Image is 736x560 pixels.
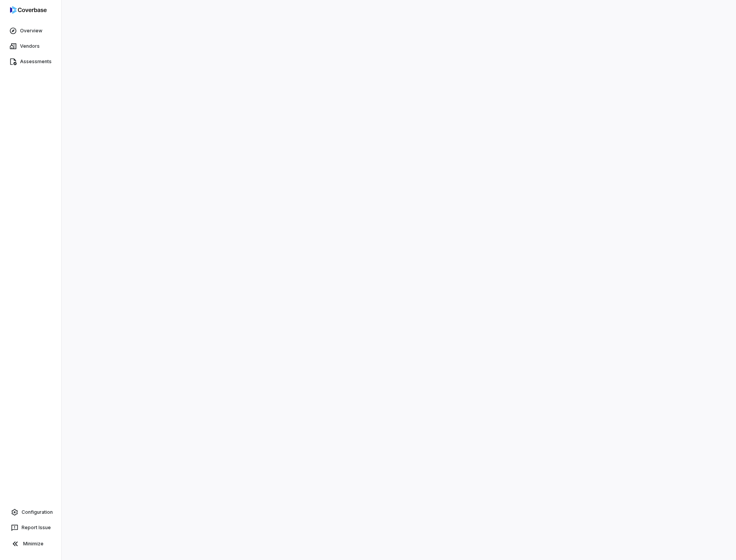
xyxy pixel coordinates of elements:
a: Assessments [2,55,60,69]
img: logo-D7KZi-bG.svg [10,6,47,14]
a: Overview [2,24,60,38]
button: Report Issue [3,521,58,535]
button: Minimize [3,536,58,552]
a: Configuration [3,505,58,519]
a: Vendors [2,39,60,53]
